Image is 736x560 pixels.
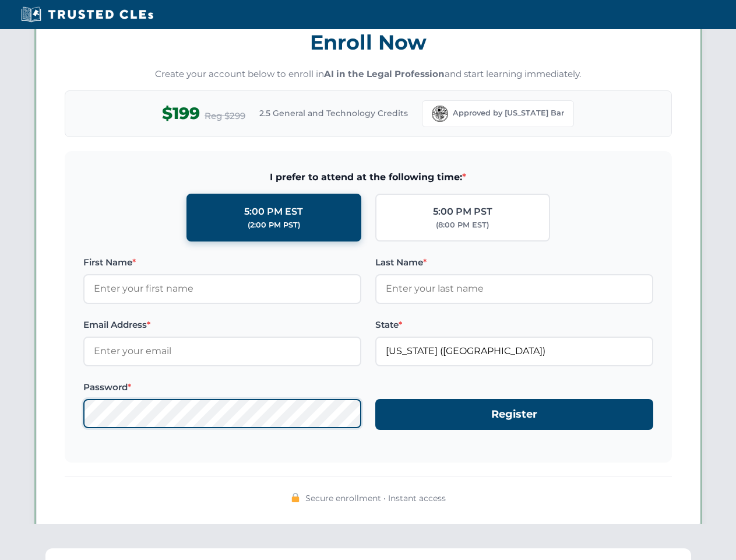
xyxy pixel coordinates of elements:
[375,337,653,366] input: Florida (FL)
[375,318,653,332] label: State
[65,24,672,61] h3: Enroll Now
[83,170,653,185] span: I prefer to attend at the following time:
[17,6,157,23] img: Trusted CLEs
[83,274,361,303] input: Enter your first name
[205,109,245,123] span: Reg $299
[324,68,445,79] strong: AI in the Legal Profession
[375,399,653,430] button: Register
[83,318,361,332] label: Email Address
[305,492,446,505] span: Secure enrollment • Instant access
[375,274,653,303] input: Enter your last name
[65,68,672,81] p: Create your account below to enroll in and start learning immediately.
[432,106,448,122] img: Florida Bar
[83,256,361,269] label: First Name
[433,204,492,219] div: 5:00 PM PST
[291,493,300,502] img: 🔒
[248,219,300,231] div: (2:00 PM PST)
[453,107,564,119] span: Approved by [US_STATE] Bar
[162,100,200,127] span: $199
[83,380,361,394] label: Password
[244,204,303,219] div: 5:00 PM EST
[83,337,361,366] input: Enter your email
[259,107,408,120] span: 2.5 General and Technology Credits
[375,256,653,269] label: Last Name
[436,219,489,231] div: (8:00 PM EST)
